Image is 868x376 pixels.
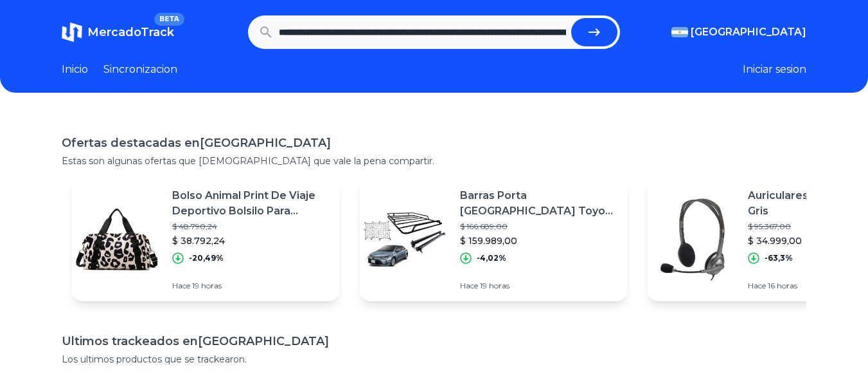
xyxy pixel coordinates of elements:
p: $ 48.790,24 [172,221,329,232]
p: Hace 19 horas [172,281,329,291]
p: -4,02% [477,253,506,263]
button: Iniciar sesion [743,62,806,77]
span: MercadoTrack [87,25,174,39]
span: BETA [154,13,184,26]
h1: Ultimos trackeados en [GEOGRAPHIC_DATA] [62,332,806,350]
p: $ 159.989,00 [460,234,617,247]
img: Featured image [72,194,162,285]
img: Featured image [360,194,450,285]
p: -20,49% [189,253,224,263]
img: Argentina [671,27,688,37]
span: [GEOGRAPHIC_DATA] [691,24,806,40]
p: $ 166.689,00 [460,221,617,232]
a: Sincronizacion [103,62,177,77]
p: $ 38.792,24 [172,234,329,247]
img: MercadoTrack [62,22,82,42]
p: Hace 19 horas [460,281,617,291]
p: Los ultimos productos que se trackearon. [62,353,806,366]
a: Inicio [62,62,88,77]
p: Bolso Animal Print De Viaje Deportivo Bolsilo Para Humedos [172,188,329,219]
img: Featured image [648,194,738,285]
p: Estas son algunas ofertas que [DEMOGRAPHIC_DATA] que vale la pena compartir. [62,155,806,167]
a: MercadoTrackBETA [62,22,174,42]
a: Featured imageBarras Porta [GEOGRAPHIC_DATA] Toyota Corolla + Parrilla + Red$ 166.689,00$ 159.989... [360,178,627,301]
p: Barras Porta [GEOGRAPHIC_DATA] Toyota Corolla + Parrilla + Red [460,188,617,219]
button: [GEOGRAPHIC_DATA] [671,24,806,40]
a: Featured imageBolso Animal Print De Viaje Deportivo Bolsilo Para Humedos$ 48.790,24$ 38.792,24-20... [72,178,339,301]
p: -63,3% [765,253,793,263]
h1: Ofertas destacadas en [GEOGRAPHIC_DATA] [62,134,806,152]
